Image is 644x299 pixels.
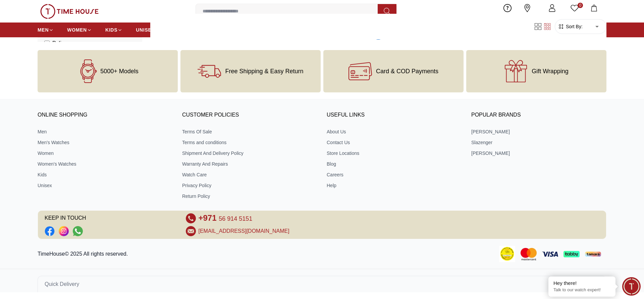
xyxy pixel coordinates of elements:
[38,139,173,146] a: Men's Watches
[199,227,289,235] a: [EMAIL_ADDRESS][DOMAIN_NAME]
[38,27,49,33] span: MEN
[182,110,317,120] h3: CUSTOMER POLICIES
[45,226,55,236] li: Facebook
[376,68,438,75] span: Card & COD Payments
[566,13,583,18] span: Wishlist
[105,27,117,33] span: KIDS
[563,251,580,257] img: Tabby Payment
[38,250,130,258] p: TimeHouse© 2025 All rights reserved.
[225,68,303,75] span: Free Shipping & Easy Return
[327,110,462,120] h3: USEFUL LINKS
[471,128,606,135] a: [PERSON_NAME]
[327,182,462,189] a: Help
[38,182,173,189] a: Unisex
[38,276,606,292] button: Quick Delivery
[45,213,176,223] span: KEEP IN TOUCH
[40,4,99,19] img: ...
[182,128,317,135] a: Terms Of Sale
[219,215,252,222] span: 56 914 5151
[38,128,173,135] a: Men
[327,171,462,178] a: Careers
[38,171,173,178] a: Kids
[38,24,54,36] a: MEN
[515,3,539,20] a: Our Stores
[471,150,606,157] a: [PERSON_NAME]
[100,68,139,75] span: 5000+ Models
[517,13,538,18] span: Our Stores
[558,23,583,30] button: Sort By:
[553,280,610,287] div: Hey there!
[38,150,173,157] a: Women
[471,139,606,146] a: Slazenger
[182,193,317,200] a: Return Policy
[499,246,515,262] img: Consumer Payment
[622,277,641,296] div: Chat Widget
[59,226,69,236] a: Social Link
[500,3,515,20] a: Help
[67,27,87,33] span: WOMEN
[586,13,602,18] span: My Bag
[327,161,462,167] a: Blog
[182,182,317,189] a: Privacy Policy
[38,110,173,120] h3: ONLINE SHOPPING
[182,161,317,167] a: Warranty And Repairs
[542,252,558,257] img: Visa
[136,24,160,36] a: UNISEX
[182,139,317,146] a: Terms and conditions
[471,110,606,120] h3: Popular Brands
[532,68,569,75] span: Gift Wrapping
[541,13,563,18] span: My Account
[585,252,601,257] img: Tamara Payment
[45,226,55,236] a: Social Link
[182,171,317,178] a: Watch Care
[565,3,584,20] a: 0Wishlist
[136,27,155,33] span: UNISEX
[584,3,604,19] button: My Bag
[44,41,50,46] input: Police
[501,13,514,18] span: Help
[521,248,537,260] img: Mastercard
[578,3,583,8] span: 0
[73,226,83,236] a: Social Link
[52,39,67,47] span: Police
[45,280,79,288] span: Quick Delivery
[327,150,462,157] a: Store Locations
[565,23,583,30] span: Sort By:
[182,150,317,157] a: Shipment And Delivery Policy
[105,24,122,36] a: KIDS
[67,24,92,36] a: WOMEN
[327,139,462,146] a: Contact Us
[327,128,462,135] a: About Us
[199,213,253,223] a: +971 56 914 5151
[553,287,610,293] p: Talk to our watch expert!
[38,161,173,167] a: Women's Watches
